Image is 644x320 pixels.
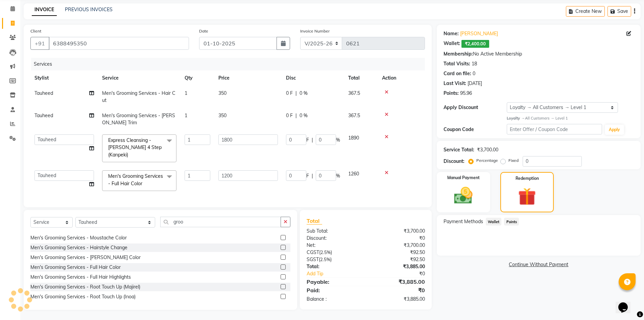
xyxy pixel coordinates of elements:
[295,90,297,97] span: |
[366,228,430,235] div: ₹3,700.00
[507,116,525,121] strong: Loyalty →
[476,157,498,164] label: Percentage
[348,135,359,141] span: 1890
[108,173,163,186] span: Men's Grooming Services - Full Hair Color
[472,60,477,67] div: 18
[302,242,366,249] div: Net:
[307,217,322,225] span: Total
[302,263,366,270] div: Total:
[444,30,459,37] div: Name:
[348,112,360,119] span: 367.5
[460,90,472,97] div: 95.96
[444,90,459,97] div: Points:
[366,256,430,263] div: ₹92.50
[444,80,466,87] div: Last Visit:
[65,6,113,13] a: PREVIOUS INVOICES
[307,256,319,262] span: SGST
[286,112,293,119] span: 0 F
[486,218,502,226] span: Wallet
[366,286,430,294] div: ₹0
[30,264,121,271] div: Men's Grooming Services - Full Hair Color
[516,175,539,182] label: Redemption
[30,70,98,86] th: Stylist
[30,293,136,300] div: Men's Grooming Services - Root Touch Up (Inoa)
[181,70,214,86] th: Qty
[312,136,313,144] span: |
[444,104,507,111] div: Apply Discount
[444,50,473,58] div: Membership:
[302,256,366,263] div: ( )
[512,186,542,208] img: _gift.svg
[473,70,475,77] div: 0
[108,137,162,158] span: Express Cleansing - [PERSON_NAME] 4 Step (Kanpeki)
[185,112,187,119] span: 1
[448,185,478,206] img: _cash.svg
[616,293,637,313] iframe: chat widget
[320,250,331,255] span: 2.5%
[302,296,366,303] div: Balance :
[102,112,175,126] span: Men's Grooming Services - [PERSON_NAME] Trim
[566,6,605,17] button: Create New
[461,40,489,48] span: ₹2,400.00
[444,50,634,58] div: No Active Membership
[504,218,519,226] span: Points
[34,90,53,96] span: Tauheed
[336,136,340,144] span: %
[160,217,281,227] input: Search or Scan
[30,283,140,291] div: Men's Grooming Services - Root Touch Up (Majirel)
[32,4,57,16] a: INVOICE
[30,37,49,50] button: +91
[307,249,319,255] span: CGST
[460,30,498,37] a: [PERSON_NAME]
[444,70,471,77] div: Card on file:
[49,37,189,50] input: Search by Name/Mobile/Email/Code
[444,158,464,165] div: Discount:
[366,242,430,249] div: ₹3,700.00
[302,249,366,256] div: ( )
[348,90,360,96] span: 367.5
[30,274,131,281] div: Men's Grooming Services - Full Hair Highlights
[302,235,366,242] div: Discount:
[444,40,460,48] div: Wallet:
[444,126,507,133] div: Coupon Code
[102,90,175,103] span: Men's Grooming Services - Hair Cut
[218,90,226,96] span: 350
[199,28,208,34] label: Date
[128,152,131,158] a: x
[366,263,430,270] div: ₹3,885.00
[312,172,313,179] span: |
[444,218,483,225] span: Payment Methods
[30,254,141,261] div: Men's Grooming Services - [PERSON_NAME] Color
[378,70,425,86] th: Action
[507,115,634,121] div: All Customers → Level 1
[302,278,366,286] div: Payable:
[444,146,474,153] div: Service Total:
[444,60,470,67] div: Total Visits:
[366,249,430,256] div: ₹92.50
[214,70,282,86] th: Price
[438,261,639,268] a: Continue Without Payment
[605,125,624,135] button: Apply
[507,124,602,134] input: Enter Offer / Coupon Code
[302,270,376,277] a: Add Tip
[336,172,340,179] span: %
[30,244,127,251] div: Men's Grooming Services - Hairstyle Change
[306,136,309,144] span: F
[477,146,498,153] div: ₹3,700.00
[31,58,430,70] div: Services
[30,28,41,34] label: Client
[366,235,430,242] div: ₹0
[377,270,430,277] div: ₹0
[30,234,127,241] div: Men's Grooming Services - Moustache Color
[344,70,378,86] th: Total
[300,90,308,97] span: 0 %
[286,90,293,97] span: 0 F
[282,70,344,86] th: Disc
[218,112,226,119] span: 350
[320,257,330,262] span: 2.5%
[300,112,308,119] span: 0 %
[34,112,53,119] span: Tauheed
[302,228,366,235] div: Sub Total:
[508,157,519,164] label: Fixed
[185,90,187,96] span: 1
